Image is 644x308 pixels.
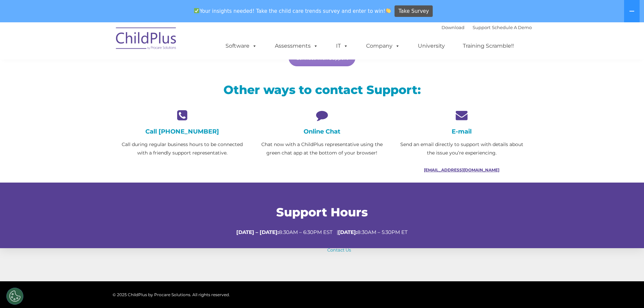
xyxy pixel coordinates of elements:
button: Cookies Settings [6,288,23,305]
h4: E-mail [397,128,526,135]
span: © 2025 ChildPlus by Procare Solutions. All rights reserved. [113,292,230,297]
h4: Call [PHONE_NUMBER] [118,128,247,135]
a: Download [442,25,464,30]
a: Schedule A Demo [492,25,532,30]
a: Take Survey [395,5,433,17]
img: ChildPlus by Procare Solutions [113,23,180,56]
span: 8:30AM – 6:30PM EST | 8:30AM – 5:30PM ET [236,229,408,235]
a: Software [219,39,264,53]
font: | [442,25,532,30]
span: Your insights needed! Take the child care trends survey and enter to win! [191,4,394,18]
strong: [DATE]: [338,229,357,235]
iframe: Chat Widget [610,276,644,308]
p: Send an email directly to support with details about the issue you’re experiencing. [397,140,526,157]
img: 👏 [386,8,391,13]
span: Support Hours [276,205,368,219]
p: Call during regular business hours to be connected with a friendly support representative. [118,140,247,157]
p: Chat now with a ChildPlus representative using the green chat app at the bottom of your browser! [257,140,387,157]
h4: Online Chat [257,128,387,135]
img: ✅ [194,8,199,13]
a: [EMAIL_ADDRESS][DOMAIN_NAME] [424,167,499,172]
a: Support [473,25,491,30]
a: Assessments [268,39,325,53]
strong: [DATE] – [DATE]: [236,229,279,235]
span: Take Survey [399,5,429,17]
a: Contact Us [327,247,351,253]
a: Company [359,39,407,53]
a: Training Scramble!! [456,39,521,53]
a: IT [329,39,355,53]
a: University [411,39,452,53]
h2: Other ways to contact Support: [118,82,527,97]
